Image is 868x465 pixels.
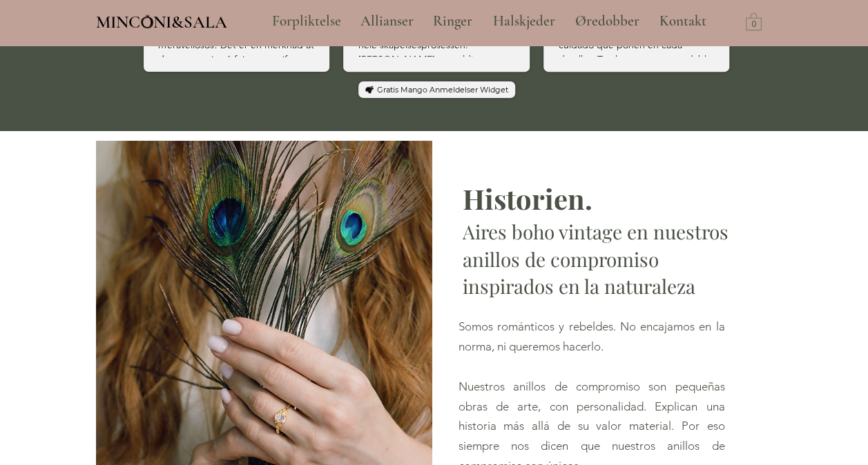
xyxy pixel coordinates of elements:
a: Ringer [423,4,483,39]
p: Halskjeder [486,4,562,39]
a: Allianser [350,4,423,39]
a: Halskjeder [483,4,565,39]
a: MINCONI&SALA [96,9,227,32]
p: Øredobber [568,4,646,39]
p: Ringer [426,4,479,39]
a: Øredobber [565,4,649,39]
p: Allianser [354,4,421,39]
text: 0 [751,20,756,30]
img: Minconi-rommet [142,14,153,28]
span: MINCONI&SALA [96,12,227,32]
a: Kontakt [649,4,717,39]
a: Forpliktelse [262,4,350,39]
p: Kontakt [653,4,713,39]
p: Forpliktelse [265,4,348,39]
nav: Sted [237,4,742,39]
a: Handlekurv med 0 varer [746,12,762,30]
